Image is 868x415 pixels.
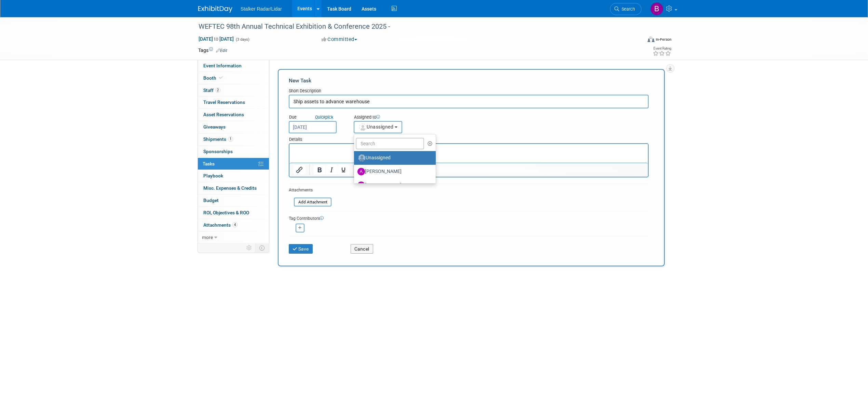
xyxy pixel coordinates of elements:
[219,76,223,80] i: Booth reservation complete
[203,173,223,178] span: Playbook
[314,114,335,120] a: Quickpick
[198,219,269,231] a: Attachments4
[289,133,649,143] div: Details
[357,152,429,163] label: Unassigned
[241,6,282,12] span: Stalker Radar/Lidar
[203,124,226,130] span: Giveaways
[358,154,366,162] img: Unassigned-User-Icon.png
[198,146,269,158] a: Sponsorships
[203,75,224,81] span: Booth
[354,121,402,133] button: Unassigned
[315,115,325,120] i: Quick
[203,222,238,228] span: Attachments
[648,37,654,42] img: Format-Inperson.png
[289,95,649,108] input: Name of task or a short description
[653,47,671,50] div: Event Rating
[289,77,649,84] div: New Task
[255,243,269,252] td: Toggle Event Tabs
[338,165,349,175] button: Underline
[357,180,429,191] label: [PERSON_NAME]
[228,136,233,142] span: 1
[203,198,219,203] span: Budget
[314,165,325,175] button: Bold
[203,63,242,68] span: Event Information
[289,114,343,121] div: Due
[326,165,337,175] button: Italic
[619,6,635,12] span: Search
[203,210,249,215] span: ROI, Objectives & ROO
[357,166,429,177] label: [PERSON_NAME]
[289,244,313,254] button: Save
[601,36,672,46] div: Event Format
[358,124,393,130] span: Unassigned
[319,36,360,43] button: Committed
[198,158,269,170] a: Tasks
[198,47,227,54] td: Tags
[235,37,249,42] span: (3 days)
[357,182,365,189] img: A.jpg
[289,187,331,193] div: Attachments
[356,138,424,149] input: Search
[354,114,436,121] div: Assigned to
[198,72,269,84] a: Booth
[650,2,663,15] img: Brooke Journet
[289,121,337,133] input: Due Date
[198,133,269,145] a: Shipments1
[198,60,269,72] a: Event Information
[198,170,269,182] a: Playbook
[243,243,255,252] td: Personalize Event Tab Strip
[215,88,220,93] span: 2
[198,182,269,194] a: Misc. Expenses & Credits
[203,149,233,154] span: Sponsorships
[213,36,219,42] span: to
[203,136,233,142] span: Shipments
[357,168,365,175] img: A.jpg
[203,112,244,117] span: Asset Reservations
[203,185,257,191] span: Misc. Expenses & Credits
[203,99,245,105] span: Travel Reservations
[351,244,373,254] button: Cancel
[289,144,648,163] iframe: Rich Text Area
[289,88,649,95] div: Short Description
[216,48,227,53] a: Edit
[198,96,269,108] a: Travel Reservations
[198,36,234,42] span: [DATE] [DATE]
[198,121,269,133] a: Giveaways
[294,165,305,175] button: Insert/edit link
[655,37,672,42] div: In-Person
[198,231,269,243] a: more
[198,207,269,219] a: ROI, Objectives & ROO
[198,109,269,121] a: Asset Reservations
[610,3,641,15] a: Search
[196,21,631,33] div: WEFTEC 98th Annual Technical Exhibition & Conference 2025 -
[203,161,215,166] span: Tasks
[198,195,269,206] a: Budget
[232,222,238,227] span: 4
[198,84,269,96] a: Staff2
[203,88,220,93] span: Staff
[289,214,649,222] div: Tag Contributors
[198,6,232,13] img: ExhibitDay
[202,235,213,240] span: more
